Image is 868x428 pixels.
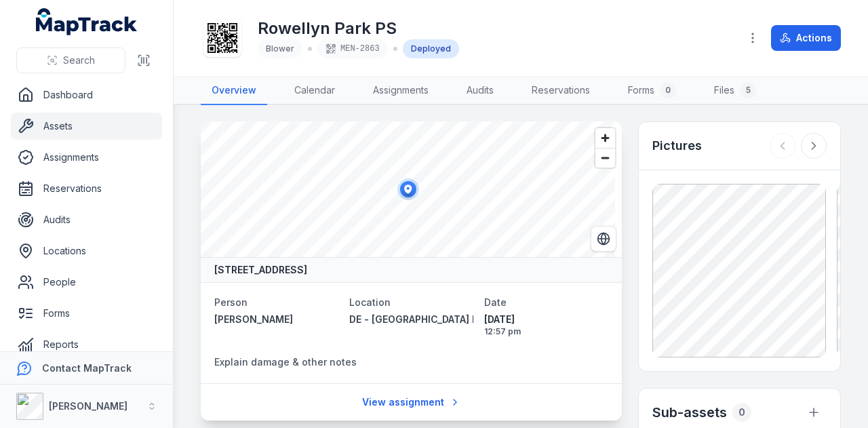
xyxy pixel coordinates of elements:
[11,81,162,109] a: Dashboard
[595,128,615,148] button: Zoom in
[36,8,138,35] a: MapTrack
[201,121,615,257] canvas: Map
[484,326,608,337] span: 12:57 pm
[349,313,633,325] span: DE - [GEOGRAPHIC_DATA] PS - [GEOGRAPHIC_DATA] - 89371
[63,54,95,67] span: Search
[660,82,676,98] div: 0
[484,313,608,337] time: 9/15/2025, 12:57:28 PM
[617,77,687,105] a: Forms0
[732,403,751,422] div: 0
[456,77,505,105] a: Audits
[11,113,162,140] a: Assets
[11,331,162,358] a: Reports
[49,400,127,412] strong: [PERSON_NAME]
[11,144,162,171] a: Assignments
[484,313,608,326] span: [DATE]
[283,77,346,105] a: Calendar
[214,356,357,368] span: Explain damage & other notes
[266,43,294,54] span: Blower
[11,175,162,202] a: Reservations
[595,148,615,168] button: Zoom out
[484,296,507,308] span: Date
[740,82,756,98] div: 5
[11,237,162,265] a: Locations
[362,77,439,105] a: Assignments
[652,136,702,155] h3: Pictures
[214,313,338,326] a: [PERSON_NAME]
[258,18,459,39] h1: Rowellyn Park PS
[11,300,162,327] a: Forms
[214,263,307,277] strong: [STREET_ADDRESS]
[703,77,767,105] a: Files5
[214,296,248,308] span: Person
[591,226,616,252] button: Switch to Satellite View
[42,362,132,374] strong: Contact MapTrack
[403,39,459,58] div: Deployed
[201,77,267,105] a: Overview
[652,403,727,422] h2: Sub-assets
[317,39,388,58] div: MEN-2863
[11,269,162,296] a: People
[16,47,125,73] button: Search
[349,313,473,326] a: DE - [GEOGRAPHIC_DATA] PS - [GEOGRAPHIC_DATA] - 89371
[353,389,469,415] a: View assignment
[771,25,841,51] button: Actions
[11,206,162,233] a: Audits
[349,296,391,308] span: Location
[521,77,601,105] a: Reservations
